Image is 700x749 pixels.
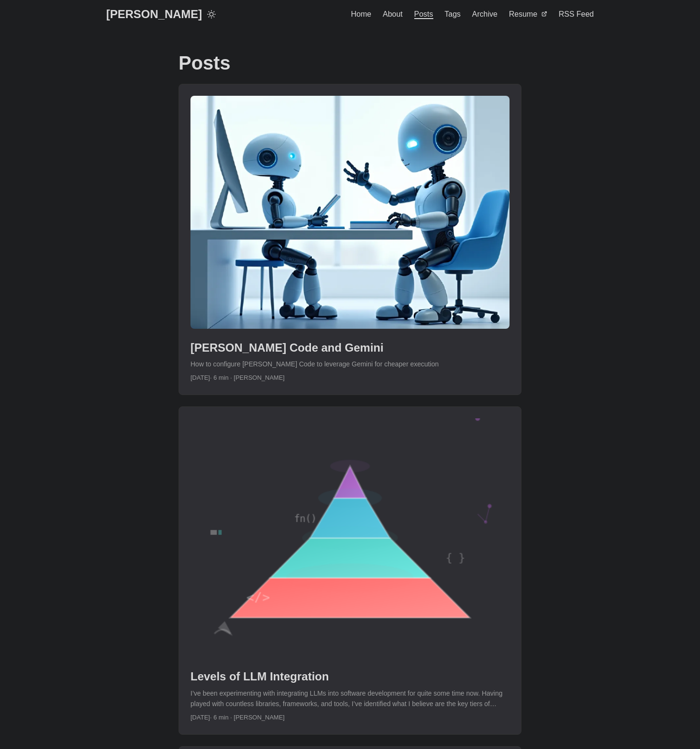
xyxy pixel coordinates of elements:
span: Posts [414,10,433,19]
span: Tags [445,10,461,18]
span: RSS Feed [559,10,594,18]
span: About [383,10,403,18]
a: post link to Claude Code and Gemini [179,84,521,395]
h1: Posts [179,51,521,74]
span: Resume [509,10,538,18]
a: post link to Levels of LLM Integration [179,407,521,734]
span: Home [351,10,371,18]
span: Archive [472,10,497,18]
